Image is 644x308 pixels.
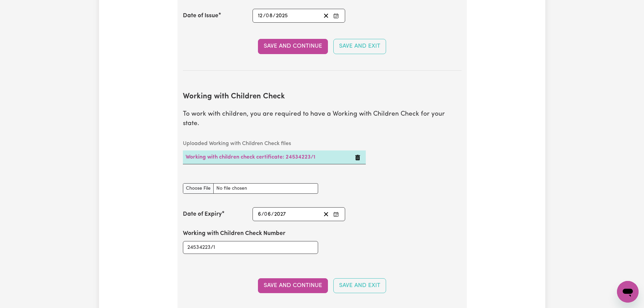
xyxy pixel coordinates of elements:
[183,11,218,20] label: Date of Issue
[258,39,328,54] button: Save and Continue
[321,11,331,20] button: Clear date
[261,211,264,217] span: /
[264,212,267,217] span: 0
[274,210,287,219] input: ----
[186,155,315,160] a: Working with children check certificate: 24534223/1
[183,110,461,129] p: To work with children, you are required to have a Working with Children Check for your state.
[333,278,386,293] button: Save and Exit
[355,153,360,161] button: Delete Working with children check certificate: 24534223/1
[183,137,366,150] caption: Uploaded Working with Children Check files
[264,210,271,219] input: --
[266,11,273,20] input: --
[258,11,263,20] input: --
[331,210,341,219] button: Enter the Date of Expiry of your Working with Children Check
[183,229,285,238] label: Working with Children Check Number
[333,39,386,54] button: Save and Exit
[273,13,276,19] span: /
[183,210,222,219] label: Date of Expiry
[258,278,328,293] button: Save and Continue
[331,11,341,20] button: Enter the Date of Issue of your National Police Check
[617,281,639,303] iframe: Button to launch messaging window
[321,210,331,219] button: Clear date
[266,13,269,19] span: 0
[263,13,266,19] span: /
[276,11,288,20] input: ----
[183,92,461,101] h2: Working with Children Check
[258,210,261,219] input: --
[271,211,274,217] span: /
